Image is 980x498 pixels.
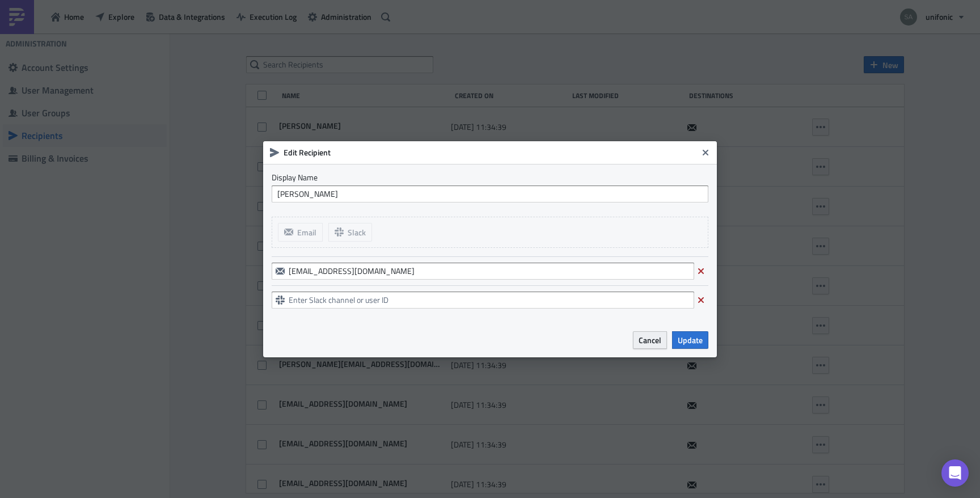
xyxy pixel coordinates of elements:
span: Slack [348,226,366,238]
input: John Doe [272,185,708,202]
span: Cancel [639,334,661,346]
input: Enter Email address [272,263,694,280]
button: Update [672,331,708,349]
h6: Edit Recipient [284,147,698,158]
button: Email [278,223,323,242]
div: Open Intercom Messenger [941,459,969,487]
button: Close [697,144,714,161]
input: Enter Slack channel or user ID [272,292,694,309]
span: Email [297,226,316,238]
button: Cancel [633,331,667,349]
span: Update [678,334,703,346]
button: Slack [328,223,372,242]
label: Display Name [272,172,708,183]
